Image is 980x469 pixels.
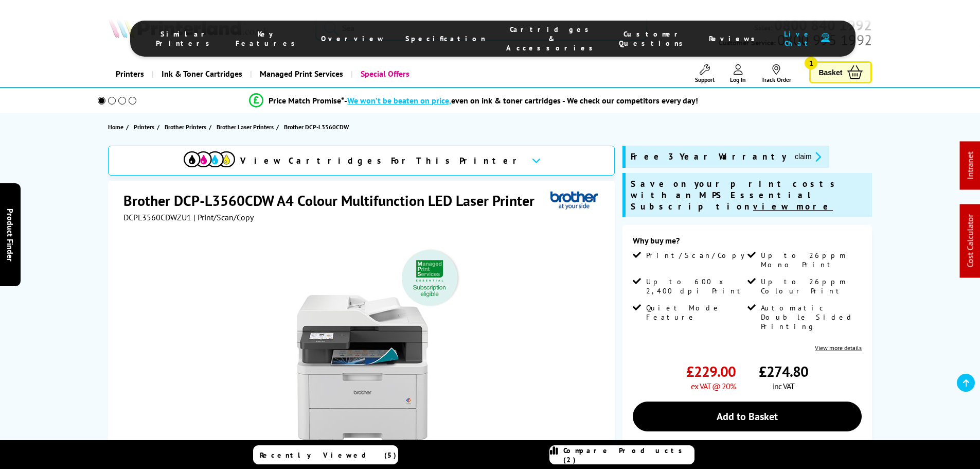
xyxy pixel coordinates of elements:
span: Free 3 Year Warranty [631,151,787,163]
a: Cost Calculator [965,215,975,268]
span: Up to 600 x 2,400 dpi Print [646,277,745,296]
span: Compare Products (2) [563,446,694,464]
span: Up to 26ppm Mono Print [761,251,860,269]
h1: Brother DCP-L3560CDW A4 Colour Multifunction LED Laser Printer [123,191,545,210]
span: Quiet Mode Feature [646,303,745,322]
span: | Print/Scan/Copy [193,212,254,222]
span: Overview [321,34,385,43]
span: Key Features [236,29,300,48]
span: ex VAT @ 20% [691,381,736,391]
span: Similar Printers [156,29,215,48]
span: Save on your print costs with an MPS Essential Subscription [631,178,840,212]
span: Basket [818,65,842,79]
span: Log In [730,76,746,83]
a: Ink & Toner Cartridges [152,61,250,87]
span: DCPL3560CDWZU1 [123,212,191,222]
a: Home [108,121,126,132]
span: Ink & Toner Cartridges [162,61,242,87]
span: Home [108,121,123,132]
span: inc VAT [773,381,794,391]
span: Cartridges & Accessories [506,25,598,53]
u: view more [753,201,833,212]
a: Add to Basket [633,402,862,431]
span: £274.80 [759,362,808,381]
a: Printers [108,61,152,87]
span: Print/Scan/Copy [646,251,752,260]
a: Brother DCP-L3560CDW [284,121,351,132]
a: Printers [134,121,157,132]
span: View Cartridges For This Printer [240,155,523,166]
span: £229.00 [686,362,736,381]
a: Brother Printers [165,121,209,132]
div: Why buy me? [633,235,862,251]
a: Basket 1 [809,61,872,83]
a: Special Offers [351,61,417,87]
span: Recently Viewed (5) [260,450,397,460]
a: Compare Products (2) [549,445,694,464]
a: Intranet [965,152,975,180]
span: Price Match Promise* [269,95,344,106]
a: Log In [730,64,746,83]
span: Reviews [709,34,760,43]
img: user-headset-duotone.svg [821,33,830,43]
span: Customer Questions [619,29,688,48]
a: View more details [815,344,862,352]
span: Brother Printers [165,121,206,132]
span: Product Finder [5,208,15,261]
span: Brother Laser Printers [217,121,274,132]
span: Printers [134,121,154,132]
span: Live Chat [781,29,816,48]
li: modal_Promise [84,92,864,110]
span: 1 [805,57,817,70]
a: Brother Laser Printers [217,121,276,132]
a: Recently Viewed (5) [253,445,398,464]
a: Support [695,64,715,83]
button: promo-description [792,151,824,163]
span: We won’t be beaten on price, [347,95,451,106]
img: Brother [550,191,598,210]
span: Brother DCP-L3560CDW [284,121,349,132]
span: Up to 26ppm Colour Print [761,277,860,296]
div: - even on ink & toner cartridges - We check our competitors every day! [344,95,698,106]
a: Managed Print Services [250,61,351,87]
img: Brother DCP-L3560CDW [262,243,464,445]
span: Support [695,76,715,83]
img: View Cartridges [184,151,235,167]
span: Specification [405,34,486,43]
a: Track Order [761,64,791,83]
span: Automatic Double Sided Printing [761,303,860,331]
